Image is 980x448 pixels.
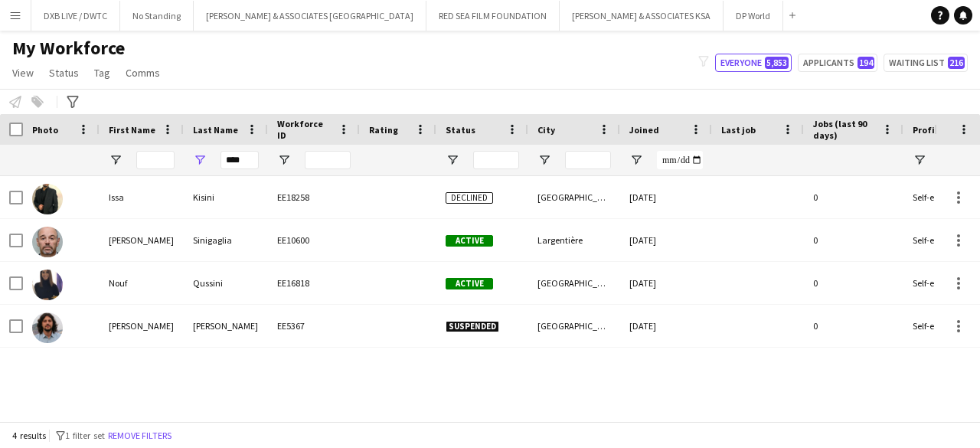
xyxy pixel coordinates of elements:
[715,54,792,72] button: Everyone5,853
[446,235,493,247] span: Active
[32,270,63,300] img: Nouf Qussini
[620,262,712,304] div: [DATE]
[804,176,903,218] div: 0
[560,1,724,31] button: [PERSON_NAME] & ASSOCIATES KSA
[277,118,332,141] span: Workforce ID
[32,227,63,257] img: Jon Sinigaglia
[813,118,876,141] span: Jobs (last 90 days)
[446,153,459,167] button: Open Filter Menu
[629,124,659,136] span: Joined
[49,66,79,80] span: Status
[109,124,155,136] span: First Name
[268,219,360,261] div: EE10600
[94,66,110,80] span: Tag
[100,262,184,304] div: Nouf
[12,37,125,60] span: My Workforce
[268,262,360,304] div: EE16818
[948,57,965,69] span: 216
[426,1,560,31] button: RED SEA FILM FOUNDATION
[193,153,207,167] button: Open Filter Menu
[446,124,475,136] span: Status
[446,192,493,204] span: Declined
[193,124,238,136] span: Last Name
[184,176,268,218] div: Kisini
[446,321,499,332] span: Suspended
[620,219,712,261] div: [DATE]
[804,219,903,261] div: 0
[537,153,551,167] button: Open Filter Menu
[804,262,903,304] div: 0
[100,176,184,218] div: Issa
[6,63,40,83] a: View
[12,66,34,80] span: View
[184,305,268,347] div: [PERSON_NAME]
[857,57,874,69] span: 194
[721,124,756,136] span: Last job
[473,151,519,169] input: Status Filter Input
[100,305,184,347] div: [PERSON_NAME]
[126,66,160,80] span: Comms
[184,219,268,261] div: Sinigaglia
[184,262,268,304] div: Qussini
[528,176,620,218] div: [GEOGRAPHIC_DATA]
[136,151,175,169] input: First Name Filter Input
[31,1,120,31] button: DXB LIVE / DWTC
[528,219,620,261] div: Largentière
[724,1,783,31] button: DP World
[620,176,712,218] div: [DATE]
[913,153,926,167] button: Open Filter Menu
[884,54,968,72] button: Waiting list216
[268,305,360,347] div: EE5367
[277,153,291,167] button: Open Filter Menu
[528,305,620,347] div: [GEOGRAPHIC_DATA]/[GEOGRAPHIC_DATA]
[268,176,360,218] div: EE18258
[119,63,166,83] a: Comms
[109,153,122,167] button: Open Filter Menu
[194,1,426,31] button: [PERSON_NAME] & ASSOCIATES [GEOGRAPHIC_DATA]
[105,427,175,444] button: Remove filters
[537,124,555,136] span: City
[100,219,184,261] div: [PERSON_NAME]
[765,57,789,69] span: 5,853
[446,278,493,289] span: Active
[43,63,85,83] a: Status
[620,305,712,347] div: [DATE]
[32,184,63,214] img: Issa Kisini
[220,151,259,169] input: Last Name Filter Input
[804,305,903,347] div: 0
[88,63,116,83] a: Tag
[657,151,703,169] input: Joined Filter Input
[913,124,943,136] span: Profile
[64,93,82,111] app-action-btn: Advanced filters
[32,124,58,136] span: Photo
[528,262,620,304] div: [GEOGRAPHIC_DATA]
[65,430,105,441] span: 1 filter set
[629,153,643,167] button: Open Filter Menu
[32,312,63,343] img: RAUL CORSINI
[565,151,611,169] input: City Filter Input
[305,151,351,169] input: Workforce ID Filter Input
[798,54,877,72] button: Applicants194
[120,1,194,31] button: No Standing
[369,124,398,136] span: Rating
